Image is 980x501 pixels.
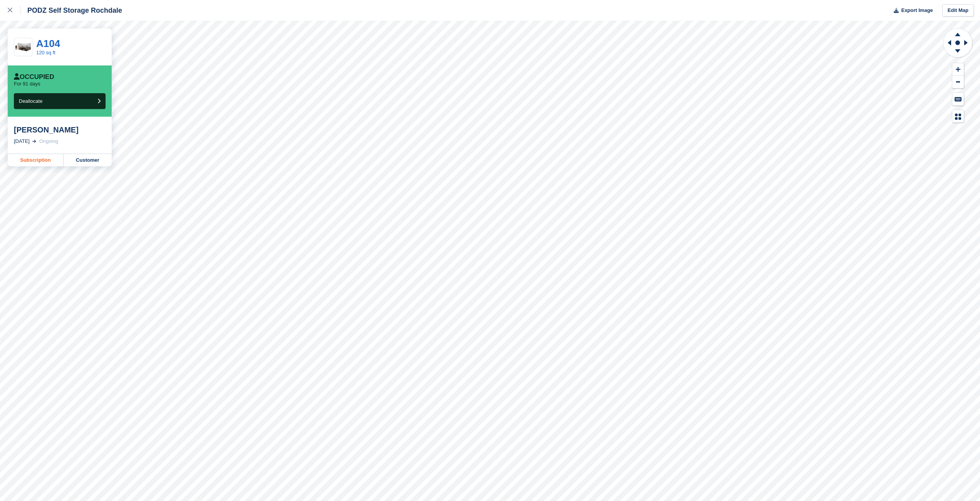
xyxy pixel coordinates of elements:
[8,154,64,166] a: Subscription
[36,50,55,55] a: 120 sq ft
[19,98,42,104] span: Deallocate
[64,154,112,166] a: Customer
[14,125,106,134] div: [PERSON_NAME]
[952,93,964,106] button: Keyboard Shortcuts
[952,63,964,76] button: Zoom In
[32,140,36,143] img: arrow-right-light-icn-cde0832a797a2874e46488d9cf13f60e5c3a73dbe684e267c42b8395dfbc2abf.svg
[901,7,933,14] span: Export Image
[14,73,54,81] div: Occupied
[39,137,58,145] div: Ongoing
[14,93,106,109] button: Deallocate
[952,110,964,123] button: Map Legend
[20,6,122,15] div: PODZ Self Storage Rochdale
[14,81,40,87] p: For 91 days
[942,4,974,17] a: Edit Map
[952,76,964,89] button: Zoom Out
[14,137,30,145] div: [DATE]
[14,40,32,54] img: 125-sqft-unit.jpg
[889,4,933,17] button: Export Image
[36,38,60,49] a: A104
